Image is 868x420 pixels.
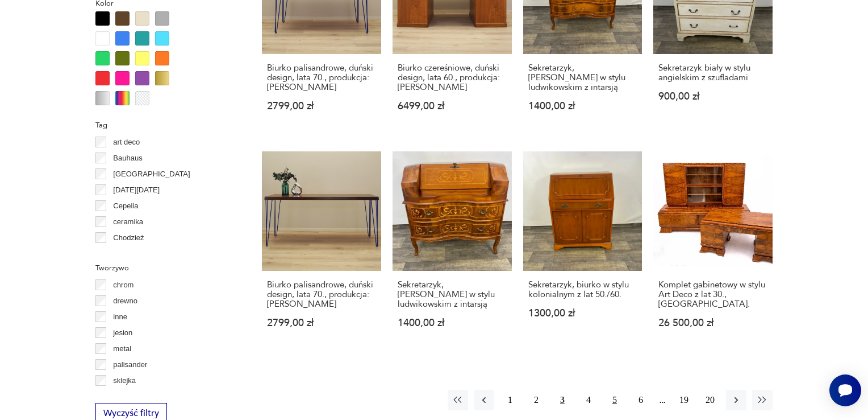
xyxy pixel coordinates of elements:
p: Chodzież [113,232,144,244]
p: 6499,00 zł [398,101,507,111]
p: inne [113,311,127,323]
p: 900,00 zł [658,92,767,101]
p: Bauhaus [113,152,142,164]
p: 26 500,00 zł [658,318,767,328]
h3: Biurko palisandrowe, duński design, lata 70., produkcja: [PERSON_NAME] [267,63,376,92]
button: 2 [526,390,546,410]
h3: Biurko palisandrowe, duński design, lata 70., produkcja: [PERSON_NAME] [267,280,376,309]
h3: Sekretarzyk biały w stylu angielskim z szufladami [658,63,767,83]
button: 19 [674,390,694,410]
iframe: Smartsupp widget button [829,374,861,406]
p: Cepelia [113,200,138,212]
p: metal [113,343,131,355]
a: Sekretarzyk, biurko w stylu ludwikowskim z intarsjąSekretarzyk, [PERSON_NAME] w stylu ludwikowski... [393,151,512,350]
button: 5 [604,390,625,410]
p: 1400,00 zł [398,318,507,328]
h3: Komplet gabinetowy w stylu Art Deco z lat 30., [GEOGRAPHIC_DATA]. [658,280,767,309]
p: Ćmielów [113,248,141,260]
p: 1300,00 zł [528,308,637,318]
button: 4 [578,390,599,410]
button: 1 [500,390,520,410]
p: [GEOGRAPHIC_DATA] [113,168,190,180]
a: Biurko palisandrowe, duński design, lata 70., produkcja: DaniaBiurko palisandrowe, duński design,... [262,151,381,350]
p: palisander [113,359,147,371]
h3: Sekretarzyk, [PERSON_NAME] w stylu ludwikowskim z intarsją [398,280,507,309]
p: sklejka [113,374,136,387]
p: [DATE][DATE] [113,184,160,196]
p: Tag [95,119,235,131]
h3: Sekretarzyk, [PERSON_NAME] w stylu ludwikowskim z intarsją [528,63,637,92]
p: Tworzywo [95,262,235,274]
button: 6 [631,390,651,410]
p: ceramika [113,216,143,228]
p: 1400,00 zł [528,101,637,111]
p: szkło [113,390,130,403]
button: 20 [700,390,720,410]
p: chrom [113,279,133,291]
p: 2799,00 zł [267,318,376,328]
h3: Sekretarzyk, biurko w stylu kolonialnym z lat 50./60. [528,280,637,299]
a: Sekretarzyk, biurko w stylu kolonialnym z lat 50./60.Sekretarzyk, biurko w stylu kolonialnym z la... [523,151,642,350]
a: Komplet gabinetowy w stylu Art Deco z lat 30., Polska.Komplet gabinetowy w stylu Art Deco z lat 3... [653,151,773,350]
p: art deco [113,136,140,149]
p: drewno [113,295,137,307]
h3: Biurko czereśniowe, duński design, lata 60., produkcja: [PERSON_NAME] [398,63,507,92]
p: 2799,00 zł [267,101,376,111]
button: 3 [552,390,573,410]
p: jesion [113,327,132,339]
